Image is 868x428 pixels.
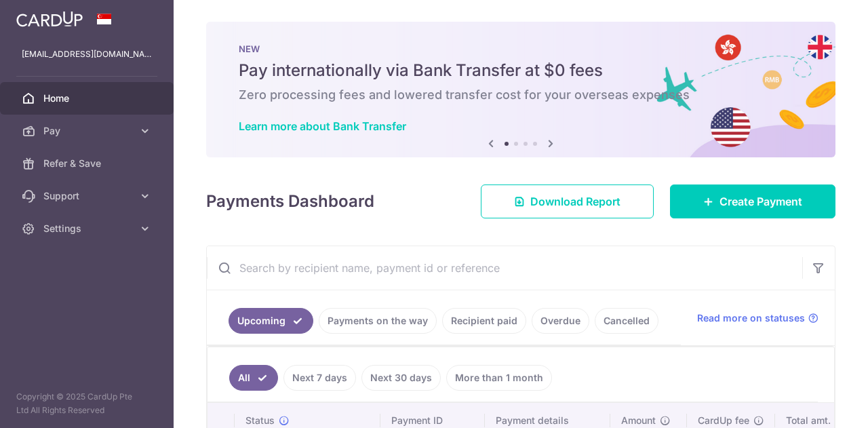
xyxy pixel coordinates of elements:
[670,184,835,218] a: Create Payment
[481,184,654,218] a: Download Report
[319,308,437,334] a: Payments on the way
[22,47,152,61] p: [EMAIL_ADDRESS][DOMAIN_NAME]
[532,308,589,334] a: Overdue
[239,43,803,54] p: NEW
[43,157,133,170] span: Refer & Save
[530,193,620,210] span: Download Report
[442,308,526,334] a: Recipient paid
[206,189,374,214] h4: Payments Dashboard
[229,308,313,334] a: Upcoming
[239,87,803,103] h6: Zero processing fees and lowered transfer cost for your overseas expenses
[697,311,818,325] a: Read more on statuses
[43,92,133,105] span: Home
[697,311,805,325] span: Read more on statuses
[43,124,133,138] span: Pay
[283,365,356,391] a: Next 7 days
[595,308,658,334] a: Cancelled
[245,414,275,427] span: Status
[239,60,803,81] h5: Pay internationally via Bank Transfer at $0 fees
[361,365,441,391] a: Next 30 days
[786,414,831,427] span: Total amt.
[621,414,656,427] span: Amount
[206,22,835,157] img: Bank transfer banner
[43,189,133,203] span: Support
[43,222,133,235] span: Settings
[16,11,83,27] img: CardUp
[719,193,802,210] span: Create Payment
[229,365,278,391] a: All
[207,246,802,290] input: Search by recipient name, payment id or reference
[239,119,406,133] a: Learn more about Bank Transfer
[698,414,749,427] span: CardUp fee
[446,365,552,391] a: More than 1 month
